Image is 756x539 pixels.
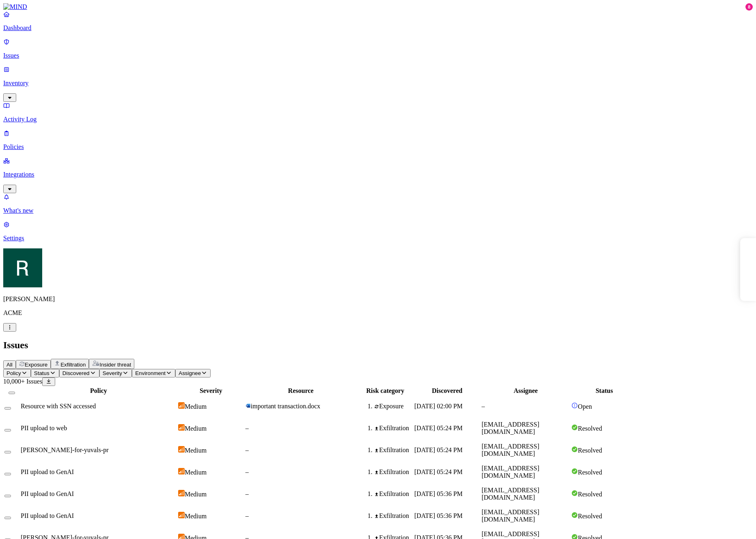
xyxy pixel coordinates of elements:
img: Ron Rabinovich [3,248,42,287]
span: Discovered [62,370,90,376]
div: Resource [246,387,356,395]
p: [PERSON_NAME] [3,295,753,303]
span: Medium [185,513,207,520]
div: Exfiltration [374,490,413,498]
a: Activity Log [3,102,753,123]
span: Resolved [578,513,602,520]
div: Exfiltration [374,512,413,520]
a: Integrations [3,157,753,192]
span: – [246,512,249,519]
span: [PERSON_NAME]-for-yuvals-pr [21,446,109,453]
div: Policy [21,387,177,395]
img: severity-medium [178,446,185,453]
p: Inventory [3,80,753,87]
p: Policies [3,143,753,151]
p: Dashboard [3,24,753,32]
span: Insider threat [99,362,131,368]
span: Severity [103,370,122,376]
img: severity-medium [178,490,185,496]
div: Severity [178,387,244,395]
span: Resolved [578,425,602,432]
span: important transaction.docx [251,403,321,410]
span: [DATE] 05:24 PM [414,468,463,475]
button: Select row [4,473,11,475]
span: Open [578,403,592,410]
button: Select row [4,517,11,519]
span: Medium [185,425,207,432]
a: What's new [3,193,753,214]
img: status-resolved [571,446,578,453]
p: ACME [3,309,753,317]
div: Exfiltration [374,446,413,454]
span: Medium [185,469,207,476]
span: PII upload to GenAI [21,468,74,475]
a: MIND [3,3,753,11]
div: Risk category [358,387,413,395]
span: PII upload to GenAI [21,490,74,497]
span: Exposure [25,362,47,368]
button: Select row [4,407,11,410]
span: [DATE] 05:36 PM [414,490,463,497]
div: Exfiltration [374,425,413,432]
span: [EMAIL_ADDRESS][DOMAIN_NAME] [482,421,539,435]
div: Status [571,387,637,395]
span: [DATE] 05:36 PM [414,512,463,519]
img: MIND [3,3,27,11]
span: [DATE] 02:00 PM [414,403,463,410]
span: Environment [135,370,166,376]
img: severity-medium [178,512,185,518]
img: status-resolved [571,490,578,496]
span: All [6,362,13,368]
p: Integrations [3,171,753,178]
img: status-resolved [571,424,578,431]
img: severity-medium [178,424,185,431]
span: PII upload to GenAI [21,512,74,519]
button: Select all [9,392,15,394]
button: Select row [4,495,11,497]
span: – [246,425,249,431]
span: – [246,468,249,475]
p: Activity Log [3,116,753,123]
a: Policies [3,129,753,151]
span: Medium [185,403,207,410]
a: Issues [3,38,753,59]
span: Resolved [578,469,602,476]
a: Dashboard [3,11,753,32]
img: status-resolved [571,512,578,518]
a: Settings [3,221,753,242]
button: Select row [4,429,11,431]
p: Issues [3,52,753,59]
p: What's new [3,207,753,214]
img: status-open [571,402,578,409]
button: Select row [4,451,11,453]
span: Resolved [578,491,602,498]
span: – [246,446,249,453]
span: [DATE] 05:24 PM [414,425,463,431]
div: 8 [745,3,753,11]
span: Policy [6,370,21,376]
a: Inventory [3,66,753,101]
span: Resource with SSN accessed [21,403,96,410]
span: [EMAIL_ADDRESS][DOMAIN_NAME] [482,487,539,501]
span: PII upload to web [21,425,67,431]
span: Medium [185,447,207,454]
div: Exposure [374,403,413,410]
span: Exfiltration [60,362,86,368]
span: – [482,403,485,410]
span: [EMAIL_ADDRESS][DOMAIN_NAME] [482,465,539,479]
span: Medium [185,491,207,498]
img: microsoft-word [246,403,251,408]
span: 10,000+ Issues [3,378,42,385]
p: Settings [3,235,753,242]
span: [DATE] 05:24 PM [414,446,463,453]
img: severity-medium [178,402,185,409]
div: Discovered [414,387,480,395]
span: Status [34,370,50,376]
div: Assignee [482,387,570,395]
img: severity-medium [178,468,185,474]
h2: Issues [3,340,753,351]
div: Exfiltration [374,468,413,476]
span: Resolved [578,447,602,454]
span: [EMAIL_ADDRESS][DOMAIN_NAME] [482,443,539,457]
span: – [246,490,249,497]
